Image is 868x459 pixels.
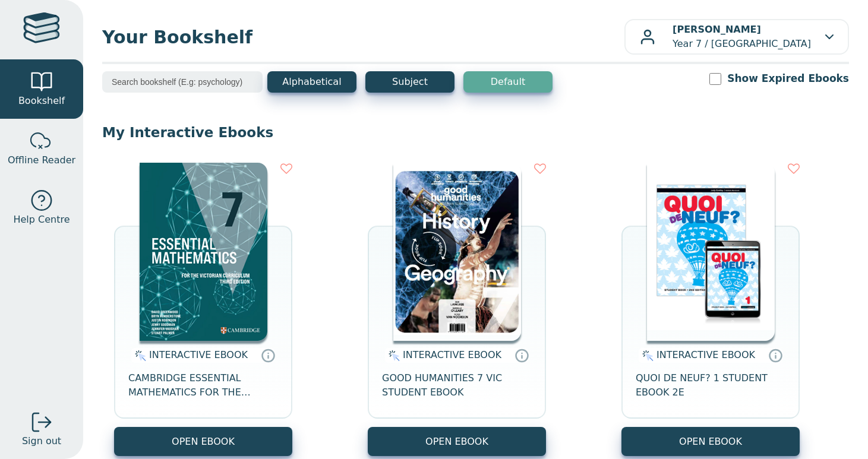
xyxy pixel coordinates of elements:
button: [PERSON_NAME]Year 7 / [GEOGRAPHIC_DATA] [624,19,849,55]
img: interactive.svg [131,349,146,363]
span: CAMBRIDGE ESSENTIAL MATHEMATICS FOR THE VICTORIAN CURRICULUM YEAR 7 EBOOK 3E [128,371,278,400]
p: My Interactive Ebooks [102,124,849,141]
a: Interactive eBooks are accessed online via the publisher’s portal. They contain interactive resou... [515,348,529,362]
span: Help Centre [13,213,70,227]
span: Bookshelf [18,94,65,108]
input: Search bookshelf (E.g: psychology) [102,71,263,93]
img: interactive.svg [639,349,654,363]
span: GOOD HUMANITIES 7 VIC STUDENT EBOOK [382,371,532,400]
span: QUOI DE NEUF? 1 STUDENT EBOOK 2E [636,371,785,400]
span: Offline Reader [8,153,75,167]
a: Interactive eBooks are accessed online via the publisher’s portal. They contain interactive resou... [768,348,782,362]
p: Year 7 / [GEOGRAPHIC_DATA] [673,23,811,51]
a: Interactive eBooks are accessed online via the publisher’s portal. They contain interactive resou... [261,348,275,362]
button: OPEN EBOOK [368,427,546,456]
span: INTERACTIVE EBOOK [656,349,755,360]
label: Show Expired Ebooks [727,71,849,86]
span: Sign out [22,434,61,448]
span: Your Bookshelf [102,24,624,50]
button: OPEN EBOOK [621,427,800,456]
img: a4cdec38-c0cf-47c5-bca4-515c5eb7b3e9.png [140,163,267,341]
button: OPEN EBOOK [114,427,292,456]
button: Subject [365,71,454,93]
img: interactive.svg [385,349,400,363]
img: c71c2be2-8d91-e911-a97e-0272d098c78b.png [393,163,521,341]
b: [PERSON_NAME] [673,24,761,35]
img: 56f252b5-7391-e911-a97e-0272d098c78b.jpg [647,163,775,341]
span: INTERACTIVE EBOOK [403,349,501,360]
button: Alphabetical [267,71,356,93]
span: INTERACTIVE EBOOK [149,349,248,360]
button: Default [463,71,553,93]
